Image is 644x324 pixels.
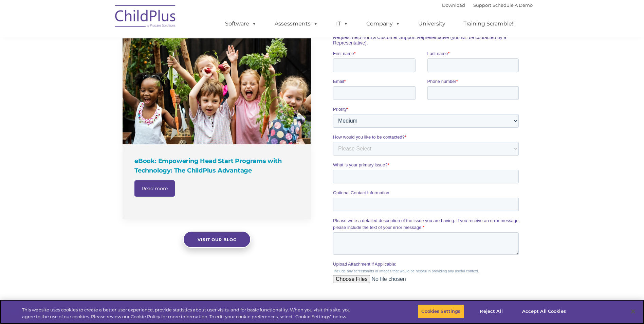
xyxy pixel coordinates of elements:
span: Visit our blog [197,237,236,242]
button: Cookies Settings [418,304,464,319]
a: Download [442,2,465,8]
a: Company [360,17,407,31]
button: Accept All Cookies [518,304,570,319]
button: Reject All [470,304,513,319]
div: This website uses cookies to create a better user experience, provide statistics about user visit... [22,307,354,320]
a: Visit our blog [183,231,251,248]
a: Assessments [268,17,325,31]
a: Schedule A Demo [493,2,533,8]
a: University [411,17,452,31]
a: Software [218,17,263,31]
img: ChildPlus by Procare Solutions [112,0,180,34]
font: | [442,2,533,8]
button: Close [626,304,641,319]
a: Training Scramble!! [457,17,521,31]
a: IT [329,17,355,31]
a: Support [473,2,491,8]
h4: eBook: Empowering Head Start Programs with Technology: The ChildPlus Advantage [134,156,301,175]
a: Read more [134,180,175,197]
